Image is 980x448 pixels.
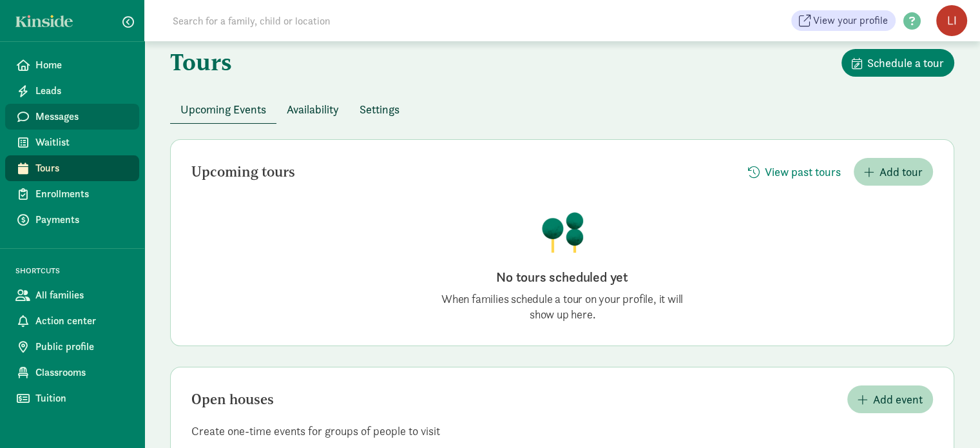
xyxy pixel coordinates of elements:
[854,158,933,186] button: Add tour
[5,181,139,207] a: Enrollments
[35,186,129,202] span: Enrollments
[35,365,129,380] span: Classrooms
[5,104,139,130] a: Messages
[5,334,139,360] a: Public profile
[5,385,139,411] a: Tuition
[5,130,139,155] a: Waitlist
[180,101,266,118] span: Upcoming Events
[873,391,923,408] span: Add event
[434,291,691,322] p: When families schedule a tour on your profile, it will show up here.
[35,287,129,303] span: All families
[276,95,349,123] button: Availability
[191,164,295,180] h2: Upcoming tours
[5,207,139,233] a: Payments
[360,101,399,118] span: Settings
[35,212,129,228] span: Payments
[35,135,129,150] span: Waitlist
[5,52,139,78] a: Home
[35,391,129,406] span: Tuition
[765,163,841,180] span: View past tours
[791,10,896,31] a: View your profile
[165,8,526,34] input: Search for a family, child or location
[170,49,232,75] h1: Tours
[813,13,888,28] span: View your profile
[191,392,274,407] h2: Open houses
[879,163,923,180] span: Add tour
[738,158,851,186] button: View past tours
[5,308,139,334] a: Action center
[5,360,139,385] a: Classrooms
[541,211,584,253] img: illustration-trees.png
[35,161,129,176] span: Tours
[35,109,129,124] span: Messages
[35,313,129,329] span: Action center
[171,424,954,439] p: Create one-time events for groups of people to visit
[5,78,139,104] a: Leads
[916,386,980,448] iframe: Chat Widget
[287,101,339,118] span: Availability
[170,95,276,123] button: Upcoming Events
[847,385,933,413] button: Add event
[35,57,129,73] span: Home
[738,165,851,180] a: View past tours
[349,95,410,123] button: Settings
[841,49,954,77] button: Schedule a tour
[867,54,944,72] span: Schedule a tour
[35,83,129,99] span: Leads
[5,282,139,308] a: All families
[434,268,691,286] h2: No tours scheduled yet
[35,339,129,355] span: Public profile
[5,155,139,181] a: Tours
